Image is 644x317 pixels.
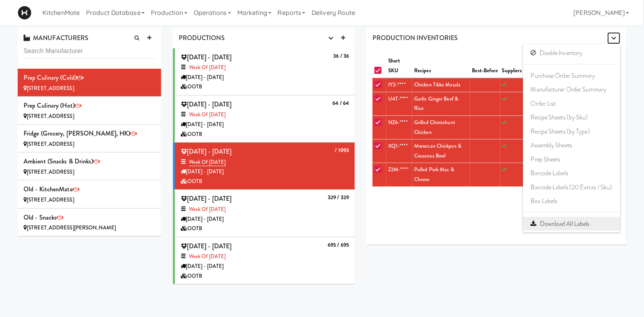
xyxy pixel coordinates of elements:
div: OOTB [181,130,349,139]
div: [DATE] - [DATE] [181,73,349,82]
span: [DATE] - [DATE] [181,194,232,203]
span: Fridge (Grocery, [PERSON_NAME], HK) [24,129,130,138]
li: Prep Culinary (Cold)[STREET_ADDRESS] [18,69,161,97]
div: OOTB [181,271,349,281]
span: [STREET_ADDRESS] [27,112,74,120]
b: 329 / 329 [328,194,349,201]
li: Ambient (Snacks & Drinks)[STREET_ADDRESS] [18,152,161,180]
a: Manufacturer Order Summary [523,82,620,97]
tr: IY2-****Chicken Tikka Masala03003000 [372,78,620,92]
li: Old - KitchenMate[STREET_ADDRESS] [18,180,161,208]
a: Chicken Tikka Masala [414,81,461,88]
a: Week of [DATE] [189,64,226,71]
a: Recipe Sheets (by Sku) [523,110,620,125]
div: [DATE] - [DATE] [181,167,349,177]
span: Old - KitchenMate [24,185,73,194]
div: [DATE] - [DATE] [181,120,349,130]
span: Disable Inventory [539,48,583,57]
img: Micromart [18,6,31,20]
li: Prep Culinary (Hot)[STREET_ADDRESS] [18,97,161,125]
span: Ambient (Snacks & Drinks) [24,157,94,166]
a: Garlic Ginger Beef & Rice [414,95,458,112]
tr: Z2M-****Pulled Pork Mac & Cheese02312310 [372,163,620,187]
span: [DATE] - [DATE] [181,242,232,251]
a: Week of [DATE] [189,111,226,118]
span: Old - Snacks [24,213,57,222]
span: PRODUCTIONS [179,33,225,42]
a: Download All Labels [523,217,620,231]
a: Week of [DATE] [189,158,226,166]
b: 695 / 695 [328,241,349,249]
span: PRODUCTION INVENTORIES [372,33,458,42]
li: Fridge (Grocery, [PERSON_NAME], HK)[STREET_ADDRESS] [18,125,161,152]
span: [DATE] - [DATE] [181,53,232,62]
a: Moroccan Chickpea & Couscous Bowl [414,142,461,159]
div: [DATE] - [DATE] [181,214,349,224]
span: [DATE] - [DATE] [181,100,232,109]
th: Suppliers [500,54,524,78]
a: Box Labels [523,194,620,208]
tr: U4T-****Garlic Ginger Beef & Rice02392390 [372,92,620,115]
span: Prep Culinary (Hot) [24,101,75,110]
li: / 1093 [DATE] - [DATE]Week of [DATE][DATE] - [DATE]OOTB [173,143,355,190]
a: Prep Sheets [523,152,620,167]
a: Barcode Labels (20 Extras / Sku) [523,180,620,194]
a: Recipe Sheets (by Type) [523,125,620,139]
a: Order List [523,97,620,111]
span: Prep Culinary (Cold) [24,73,77,82]
a: Pulled Pork Mac & Cheese [414,166,454,183]
li: 36 / 36 [DATE] - [DATE]Week of [DATE][DATE] - [DATE]OOTB [173,48,355,95]
b: 64 / 64 [332,99,349,107]
a: Barcode Labels [523,166,620,180]
span: [DATE] - [DATE] [181,147,232,156]
th: Short SKU [386,54,412,78]
span: MANUFACTURERS [24,33,88,42]
a: Week of [DATE] [189,253,226,260]
b: / 1093 [335,147,349,154]
span: [STREET_ADDRESS] [27,196,74,203]
div: [DATE] - [DATE] [181,262,349,271]
input: Search Manufacturer [24,44,155,59]
tr: NZ6-****Grilled Chimichurri Chicken02042040 [372,115,620,139]
div: OOTB [181,224,349,234]
a: Assembly Sheets [523,138,620,152]
li: 64 / 64 [DATE] - [DATE]Week of [DATE][DATE] - [DATE]OOTB [173,95,355,143]
span: [STREET_ADDRESS] [27,140,74,148]
th: Best-Before [470,54,500,78]
li: Old - Snacks[STREET_ADDRESS][PERSON_NAME] [18,209,161,236]
li: 329 / 329 [DATE] - [DATE]Week of [DATE][DATE] - [DATE]OOTB [173,190,355,237]
tr: 0Q1-****Moroccan Chickpea & Couscous Bowl01191190 [372,139,620,163]
th: Recipes [412,54,470,78]
b: 36 / 36 [333,52,349,60]
li: 695 / 695 [DATE] - [DATE]Week of [DATE][DATE] - [DATE]OOTB [173,237,355,284]
a: Purchase Order Summary [523,69,620,83]
span: [STREET_ADDRESS] [27,84,74,92]
div: OOTB [181,82,349,92]
a: Grilled Chimichurri Chicken [414,119,455,136]
div: OOTB [181,177,349,187]
span: [STREET_ADDRESS][PERSON_NAME] [27,224,116,231]
a: Week of [DATE] [189,205,226,213]
span: [STREET_ADDRESS] [27,168,74,176]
